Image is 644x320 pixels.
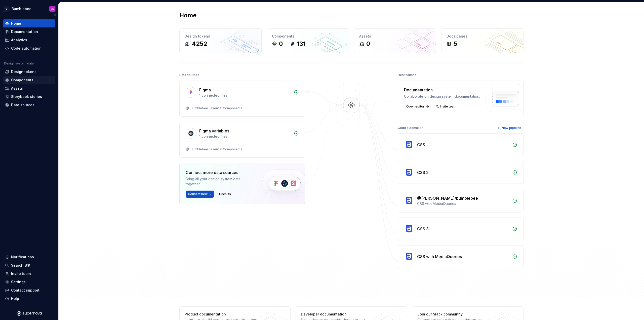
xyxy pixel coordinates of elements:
[3,253,55,261] button: Notifications
[17,311,42,316] svg: Supernova Logo
[279,40,283,48] div: 0
[185,34,256,39] div: Design tokens
[404,87,480,93] div: Documentation
[441,28,524,53] a: Docs pages5
[11,279,26,285] div: Settings
[3,101,55,109] a: Data sources
[179,122,305,158] a: Figma variables1 connected filesBumblebee Essential Components
[3,19,55,27] a: Home
[3,93,55,101] a: Storybook stories
[11,255,34,260] div: Notifications
[11,78,33,83] div: Components
[3,36,55,44] a: Analytics
[199,93,291,98] div: 1 connected files
[179,72,199,79] div: Data sources
[11,94,42,99] div: Storybook stories
[191,106,242,110] div: Bumblebee Essential Components
[11,86,23,91] div: Assets
[417,142,425,148] div: CSS
[217,191,233,198] button: Dismiss
[3,68,55,76] a: Design tokens
[434,103,459,110] a: Invite team
[447,34,518,39] div: Docs pages
[3,278,55,286] a: Settings
[366,40,370,48] div: 0
[3,44,55,52] a: Code automation
[219,192,231,196] span: Dismiss
[11,263,30,268] div: Search ⌘K
[186,176,254,187] div: Bring all your design system data together.
[11,271,31,276] div: Invite team
[3,295,55,303] button: Help
[186,169,254,175] div: Connect more data sources
[454,40,457,48] div: 5
[3,261,55,269] button: Search ⌘K
[11,21,21,26] div: Home
[417,169,429,175] div: CSS 2
[417,254,462,260] div: CSS with MediaQueries
[192,40,207,48] div: 4252
[3,28,55,36] a: Documentation
[51,12,58,19] button: Collapse sidebar
[398,124,423,131] div: Code automation
[502,126,521,130] span: New pipeline
[11,46,42,51] div: Code automation
[179,11,196,19] h2: Home
[297,40,306,48] div: 131
[398,72,416,79] div: Destinations
[417,312,491,317] div: Join our Slack community
[417,201,509,206] div: CSS with MediaQueries
[301,312,374,317] div: Developer documentation
[11,38,27,43] div: Analytics
[199,134,291,139] div: 1 connected files
[1,3,57,14] button: VBumblebeeLS
[186,191,214,198] button: Connect new
[3,76,55,84] a: Components
[4,6,10,12] div: V
[417,226,429,232] div: CSS 3
[404,94,480,99] div: Collaborate on design system documentation.
[11,102,34,108] div: Data sources
[406,104,424,109] span: Open editor
[440,104,456,109] span: Invite team
[12,6,31,11] div: Bumblebee
[185,312,258,317] div: Product documentation
[359,34,431,39] div: Assets
[404,103,431,110] a: Open editor
[179,28,262,53] a: Design tokens4252
[3,270,55,278] a: Invite team
[191,147,242,151] div: Bumblebee Essential Components
[188,192,208,196] span: Connect new
[11,29,38,34] div: Documentation
[11,296,19,301] div: Help
[199,87,211,93] div: Figma
[495,124,524,131] button: New pipeline
[4,61,34,65] div: Design system data
[272,34,344,39] div: Components
[51,7,54,11] div: LS
[354,28,436,53] a: Assets0
[3,286,55,294] button: Contact support
[3,84,55,92] a: Assets
[199,128,229,134] div: Figma variables
[417,195,478,201] div: @[PERSON_NAME]/bumblebee
[267,28,349,53] a: Components0131
[11,288,39,293] div: Contact support
[11,69,36,74] div: Design tokens
[179,81,305,117] a: Figma1 connected filesBumblebee Essential Components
